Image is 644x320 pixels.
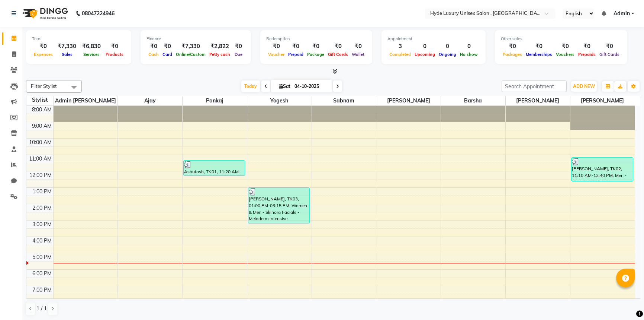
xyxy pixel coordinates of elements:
span: Ongoing [437,52,458,57]
div: 7:00 PM [31,286,53,294]
div: Stylist [26,96,53,104]
span: Due [233,52,244,57]
span: Today [241,80,260,92]
span: Petty cash [207,52,232,57]
span: Sabnam [312,96,376,105]
span: Filter Stylist [31,83,57,89]
div: ₹0 [554,42,576,51]
span: No show [458,52,480,57]
div: [PERSON_NAME], TK03, 01:00 PM-03:15 PM, Women & Men - Skinora Facials - Meladerm Intensive Bright... [248,188,309,223]
span: Barsha [441,96,505,105]
div: 4:00 PM [31,237,53,245]
span: ADD NEW [573,83,595,89]
button: ADD NEW [571,81,597,92]
div: 8:00 AM [30,106,53,114]
div: Appointment [387,36,480,42]
div: ₹0 [326,42,350,51]
div: Finance [146,36,245,42]
span: Services [81,52,102,57]
div: Total [32,36,125,42]
div: [PERSON_NAME], TK02, 11:10 AM-12:40 PM, Men - [PERSON_NAME] Trimming,Men - [PERSON_NAME] Colour,W... [571,158,633,181]
div: 0 [437,42,458,51]
span: Wallet [350,52,366,57]
span: Packages [501,52,524,57]
input: Search Appointment [502,80,567,92]
span: Ajay [118,96,182,105]
div: ₹0 [232,42,245,51]
div: ₹0 [305,42,326,51]
div: ₹0 [161,42,174,51]
div: 3:00 PM [31,221,53,228]
span: Upcoming [413,52,437,57]
div: ₹0 [266,42,286,51]
div: 1:00 PM [31,188,53,196]
div: ₹0 [501,42,524,51]
span: Prepaid [286,52,305,57]
span: Memberships [524,52,554,57]
div: 0 [413,42,437,51]
div: ₹7,330 [55,42,79,51]
div: 11:00 AM [28,155,53,163]
span: [PERSON_NAME] [506,96,570,105]
div: ₹0 [104,42,125,51]
span: Sales [60,52,74,57]
span: 1 / 1 [36,305,47,313]
span: pankaj [183,96,247,105]
div: 10:00 AM [28,139,53,146]
span: Package [305,52,326,57]
span: Admin [PERSON_NAME] [54,96,118,105]
span: Sat [277,83,292,89]
div: ₹2,822 [207,42,232,51]
div: 2:00 PM [31,204,53,212]
input: 2025-10-04 [292,81,329,92]
span: [PERSON_NAME] [376,96,441,105]
span: Card [161,52,174,57]
span: Completed [387,52,413,57]
span: [PERSON_NAME] [570,96,635,105]
span: Cash [146,52,161,57]
div: 6:00 PM [31,270,53,278]
span: Products [104,52,125,57]
span: Prepaids [576,52,598,57]
img: logo [19,3,70,24]
div: ₹0 [286,42,305,51]
div: ₹0 [32,42,55,51]
div: ₹0 [576,42,598,51]
span: Vouchers [554,52,576,57]
span: Admin [614,10,630,18]
span: Gift Cards [598,52,621,57]
div: 3 [387,42,413,51]
span: Online/Custom [174,52,207,57]
div: ₹6,830 [79,42,104,51]
div: Redemption [266,36,366,42]
div: ₹0 [350,42,366,51]
div: 12:00 PM [28,171,53,179]
div: ₹0 [598,42,621,51]
span: Gift Cards [326,52,350,57]
div: 5:00 PM [31,253,53,261]
div: 0 [458,42,480,51]
span: Voucher [266,52,286,57]
div: Other sales [501,36,621,42]
div: ₹7,330 [174,42,207,51]
div: Ashutosh, TK01, 11:20 AM-12:20 PM, Men - Cut - Hair Cut - Regular,Men - [PERSON_NAME] Trimming [184,161,245,175]
div: ₹0 [524,42,554,51]
div: ₹0 [146,42,161,51]
div: 9:00 AM [30,122,53,130]
span: yogesh [247,96,312,105]
b: 08047224946 [82,3,115,24]
span: Expenses [32,52,55,57]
